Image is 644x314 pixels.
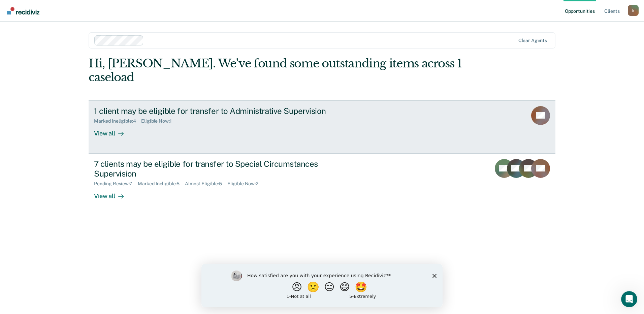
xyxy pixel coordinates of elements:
div: 1 client may be eligible for transfer to Administrative Supervision [94,106,330,116]
a: 7 clients may be eligible for transfer to Special Circumstances SupervisionPending Review:7Marked... [89,154,555,216]
a: 1 client may be eligible for transfer to Administrative SupervisionMarked Ineligible:4Eligible No... [89,100,555,154]
div: Marked Ineligible : 4 [94,118,141,124]
div: View all [94,124,132,137]
iframe: Survey by Kim from Recidiviz [201,264,443,307]
div: Hi, [PERSON_NAME]. We’ve found some outstanding items across 1 caseload [89,57,462,84]
div: Eligible Now : 1 [141,118,177,124]
button: Profile dropdown button [628,5,639,16]
div: View all [94,187,132,200]
img: Recidiviz [7,7,39,14]
iframe: Intercom live chat [621,291,637,307]
div: k [628,5,639,16]
div: Marked Ineligible : 5 [138,181,185,187]
div: Pending Review : 7 [94,181,138,187]
div: Almost Eligible : 5 [185,181,227,187]
div: Clear agents [518,38,547,43]
div: Eligible Now : 2 [227,181,264,187]
div: 7 clients may be eligible for transfer to Special Circumstances Supervision [94,159,330,179]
